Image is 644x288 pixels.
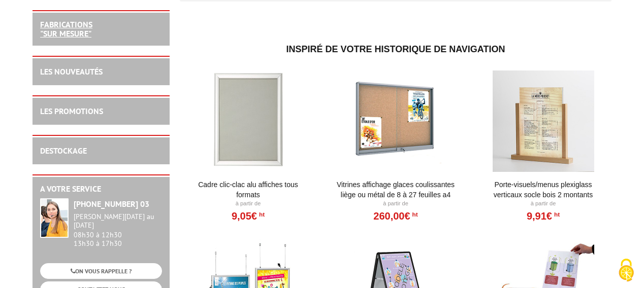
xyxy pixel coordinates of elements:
sup: HT [257,211,265,218]
p: À partir de [480,200,606,208]
strong: [PHONE_NUMBER] 03 [74,199,149,209]
img: widget-service.jpg [40,198,69,238]
p: À partir de [185,200,311,208]
a: ON VOUS RAPPELLE ? [40,263,162,279]
button: Cookies (fenêtre modale) [608,254,644,288]
p: À partir de [333,200,459,208]
a: 260,00€HT [373,213,417,219]
span: Inspiré de votre historique de navigation [286,44,505,54]
img: Cookies (fenêtre modale) [614,258,639,283]
div: 08h30 à 12h30 13h30 à 17h30 [74,212,162,247]
a: 9,05€HT [232,213,265,219]
sup: HT [410,211,418,218]
a: Vitrines affichage glaces coulissantes liège ou métal de 8 à 27 feuilles A4 [333,179,459,200]
div: [PERSON_NAME][DATE] au [DATE] [74,212,162,230]
a: DESTOCKAGE [40,146,87,156]
a: LES NOUVEAUTÉS [40,66,103,77]
h2: A votre service [40,185,162,194]
a: 9,91€HT [527,213,560,219]
a: FABRICATIONS"Sur Mesure" [40,19,92,39]
a: Porte-Visuels/Menus Plexiglass Verticaux Socle Bois 2 Montants [480,179,606,200]
a: LES PROMOTIONS [40,106,103,116]
sup: HT [552,211,560,218]
a: Cadre Clic-Clac Alu affiches tous formats [185,179,311,200]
